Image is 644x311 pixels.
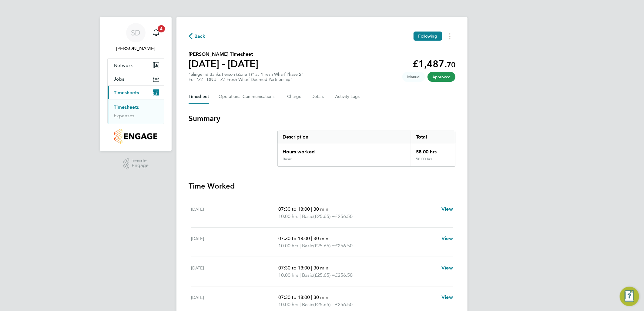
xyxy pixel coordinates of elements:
div: Summary [277,131,455,167]
span: Basic [302,272,313,279]
span: 10.00 hrs [278,302,298,307]
span: | [311,265,312,271]
span: 07:30 to 18:00 [278,236,310,241]
span: View [441,265,453,271]
span: | [311,236,312,241]
a: View [441,264,453,272]
div: Timesheets [108,99,164,124]
button: Back [189,32,206,40]
button: Timesheets Menu [444,32,455,41]
span: Basic [302,213,313,220]
button: Timesheet [189,89,209,104]
span: | [311,294,312,300]
span: 30 min [314,206,328,212]
button: Details [311,89,325,104]
span: £256.50 [335,243,353,249]
span: Silvane DaRocha [107,45,164,52]
nav: Main navigation [100,17,172,151]
div: [DATE] [191,235,278,249]
span: 70 [447,60,455,69]
a: Go to home page [107,129,164,144]
button: Timesheets [108,86,164,99]
button: Charge [287,89,302,104]
a: 4 [150,23,162,42]
span: 07:30 to 18:00 [278,206,310,212]
div: Hours worked [278,143,411,157]
span: Powered by [132,158,149,163]
span: Engage [132,163,149,168]
h3: Time Worked [189,181,455,191]
span: 10.00 hrs [278,272,298,278]
h1: [DATE] - [DATE] [189,58,258,70]
div: Description [278,131,411,143]
h2: [PERSON_NAME] Timesheet [189,51,258,58]
div: 58.00 hrs [411,143,455,157]
span: | [300,302,301,307]
a: SD[PERSON_NAME] [107,23,164,52]
div: For "ZZ - DNU - ZZ Fresh Wharf Deemed Partnership" [189,77,304,82]
h3: Summary [189,114,455,123]
span: Network [114,62,133,68]
button: Following [414,32,442,41]
span: This timesheet has been approved. [428,72,455,82]
div: [DATE] [191,294,278,308]
a: View [441,206,453,213]
span: View [441,206,453,212]
span: (£25.65) = [313,243,335,249]
span: 10.00 hrs [278,213,298,219]
button: Operational Communications [219,89,277,104]
span: Back [194,33,206,40]
span: Timesheets [114,90,139,95]
span: Jobs [114,76,124,82]
span: 07:30 to 18:00 [278,294,310,300]
span: View [441,236,453,241]
div: Basic [283,157,292,162]
div: [DATE] [191,206,278,220]
span: Following [418,33,437,39]
span: 30 min [314,294,328,300]
span: | [311,206,312,212]
img: countryside-properties-logo-retina.png [114,129,157,144]
span: (£25.65) = [313,302,335,307]
span: 4 [158,25,165,32]
span: 10.00 hrs [278,243,298,249]
app-decimal: £1,487. [413,58,455,70]
span: | [300,272,301,278]
span: SD [131,29,141,37]
button: Network [108,59,164,72]
button: Jobs [108,72,164,85]
button: Engage Resource Center [620,287,639,306]
span: This timesheet was manually created. [402,72,425,82]
span: 30 min [314,236,328,241]
div: "Slinger & Banks Person (Zone 1)" at "Fresh Wharf Phase 2" [189,72,304,82]
div: [DATE] [191,264,278,279]
div: 58.00 hrs [411,157,455,166]
span: £256.50 [335,272,353,278]
button: Activity Logs [335,89,361,104]
a: View [441,235,453,242]
span: £256.50 [335,302,353,307]
a: Timesheets [114,104,139,110]
span: £256.50 [335,213,353,219]
span: (£25.65) = [313,213,335,219]
span: (£25.65) = [313,272,335,278]
a: View [441,294,453,301]
span: Basic [302,301,313,308]
a: Expenses [114,113,134,119]
span: View [441,294,453,300]
span: 30 min [314,265,328,271]
span: | [300,213,301,219]
span: Basic [302,242,313,249]
span: 07:30 to 18:00 [278,265,310,271]
a: Powered byEngage [123,158,149,170]
span: | [300,243,301,249]
div: Total [411,131,455,143]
